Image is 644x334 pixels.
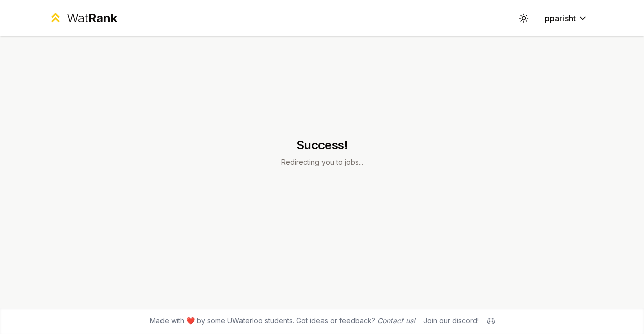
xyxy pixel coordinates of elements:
a: WatRank [48,10,117,26]
span: pparisht [545,12,576,24]
span: Made with ❤️ by some UWaterloo students. Got ideas or feedback? [150,316,415,326]
a: Contact us! [377,316,415,325]
div: Wat [67,10,117,26]
button: pparisht [537,9,596,27]
span: Rank [88,11,117,25]
p: Redirecting you to jobs... [281,157,363,167]
div: Join our discord! [423,316,479,326]
h1: Success! [281,137,363,153]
